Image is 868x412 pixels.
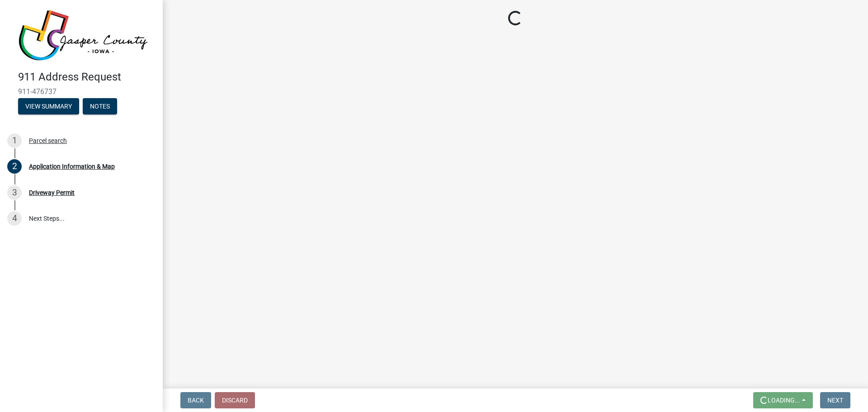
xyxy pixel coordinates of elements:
[820,392,850,408] button: Next
[753,392,813,408] button: Loading...
[7,133,22,148] div: 1
[18,9,148,61] img: Jasper County, Iowa
[83,98,117,114] button: Notes
[18,71,156,84] h4: 911 Address Request
[188,397,204,404] span: Back
[18,98,79,114] button: View Summary
[7,211,22,226] div: 4
[83,103,117,110] wm-modal-confirm: Notes
[7,185,22,200] div: 3
[180,392,211,408] button: Back
[18,103,79,110] wm-modal-confirm: Summary
[29,189,75,196] div: Driveway Permit
[29,163,115,170] div: Application Information & Map
[7,159,22,174] div: 2
[29,137,67,144] div: Parcel search
[18,87,145,96] span: 911-476737
[827,397,843,404] span: Next
[215,392,255,408] button: Discard
[768,397,800,404] span: Loading...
